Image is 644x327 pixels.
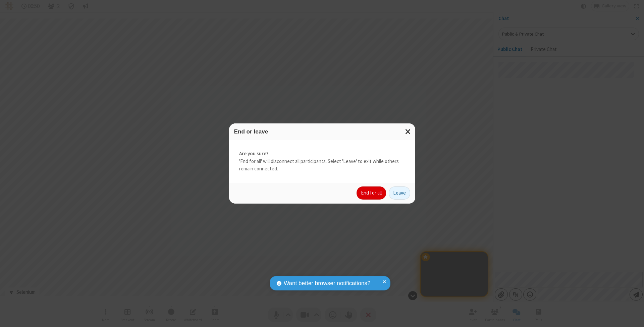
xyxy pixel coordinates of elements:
strong: Are you sure? [239,150,405,158]
button: Leave [389,186,410,200]
div: 'End for all' will disconnect all participants. Select 'Leave' to exit while others remain connec... [229,140,415,183]
button: End for all [357,186,386,200]
span: Want better browser notifications? [284,279,370,288]
h3: End or leave [234,128,410,135]
button: Close modal [401,123,415,140]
